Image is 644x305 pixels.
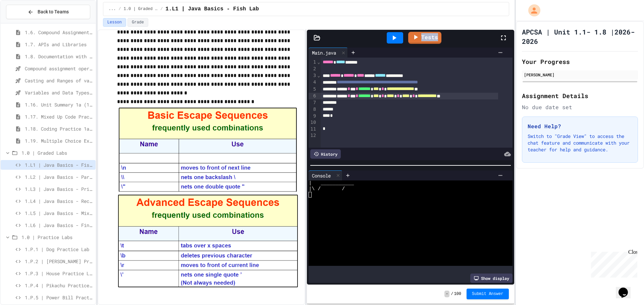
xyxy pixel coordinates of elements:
iframe: chat widget [588,249,637,278]
div: 5 [309,86,317,93]
button: Back to Teams [6,5,90,19]
span: Fold line [317,73,320,78]
button: Grade [127,18,148,27]
span: 1.7. APIs and Libraries [25,41,93,48]
h3: Need Help? [528,122,632,130]
span: / [451,291,453,297]
div: 2 [309,66,317,72]
div: Chat with us now!Close [3,3,46,43]
div: 11 [309,126,317,133]
button: Submit Answer [467,289,509,299]
div: 8 [309,106,317,113]
span: 1.18. Coding Practice 1a (1.1-1.6) [25,125,93,132]
h2: Assignment Details [522,91,638,100]
span: 1.P.4 | Pikachu Practice Lab [25,282,93,289]
span: 1.19. Multiple Choice Exercises for Unit 1a (1.1-1.6) [25,137,93,144]
span: / [160,6,163,12]
span: 1.0 | Practice Labs [21,234,93,241]
span: / [118,6,121,12]
span: 1.17. Mixed Up Code Practice 1.1-1.6 [25,113,93,120]
div: My Account [521,3,542,18]
div: 12 [309,132,317,139]
span: 1.8. Documentation with Comments and Preconditions [25,53,93,60]
span: Casting and Ranges of variables - Quiz [25,77,93,84]
span: 1.L4 | Java Basics - Rectangle Lab [25,198,93,205]
div: 7 [309,99,317,106]
div: 9 [309,113,317,120]
span: 1.P.3 | House Practice Lab [25,270,93,277]
div: Main.java [309,49,339,56]
span: 1.P.1 | Dog Practice Lab [25,246,93,253]
span: |\ / / [309,186,345,192]
span: 1.P.5 | Power Bill Practice Lab [25,294,93,301]
div: Console [309,172,334,179]
div: 1 [309,59,317,66]
span: 1.16. Unit Summary 1a (1.1-1.6) [25,101,93,108]
span: Variables and Data Types - Quiz [25,89,93,96]
div: Main.java [309,48,348,58]
span: Fold line [317,59,320,65]
button: Lesson [103,18,126,27]
span: 1.L5 | Java Basics - Mixed Number Lab [25,210,93,217]
h2: Your Progress [522,57,638,66]
span: 1.L2 | Java Basics - Paragraphs Lab [25,173,93,180]
div: No due date set [522,103,638,111]
span: 1.L3 | Java Basics - Printing Code Lab [25,185,93,193]
span: 1.L1 | Java Basics - Fish Lab [25,161,93,168]
div: Console [309,170,342,180]
span: 1.P.2 | [PERSON_NAME] Practice Lab [25,258,93,265]
div: 6 [309,93,317,99]
div: History [310,149,341,159]
span: 1.L1 | Java Basics - Fish Lab [165,5,259,13]
span: Back to Teams [38,8,69,15]
span: Submit Answer [472,291,503,297]
div: 4 [309,79,317,86]
span: 1.6. Compound Assignment Operators [25,29,93,36]
iframe: chat widget [616,278,637,298]
span: 100 [454,291,461,297]
span: Compound assignment operators - Quiz [25,65,93,72]
span: 1.0 | Graded Labs [124,6,158,12]
div: [PERSON_NAME] [524,72,636,78]
span: | ___________ [309,180,354,186]
span: - [444,291,449,297]
div: Show display [470,274,513,283]
div: 3 [309,72,317,79]
p: Switch to "Grade View" to access the chat feature and communicate with your teacher for help and ... [528,133,632,153]
a: Tests [408,32,441,44]
span: ... [109,6,116,12]
span: 1.L6 | Java Basics - Final Calculator Lab [25,222,93,229]
div: 10 [309,119,317,126]
h1: APCSA | Unit 1.1- 1.8 |2026-2026 [522,27,638,46]
span: 1.0 | Graded Labs [21,149,93,156]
